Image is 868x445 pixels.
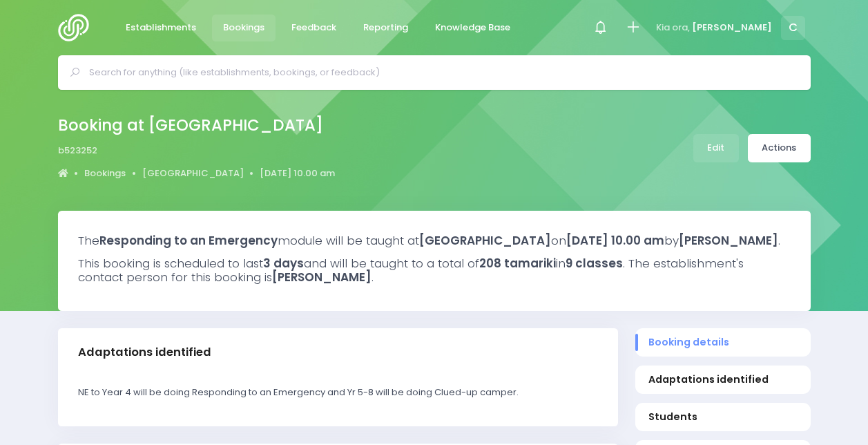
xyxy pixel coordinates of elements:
[78,386,598,399] p: NE to Year 4 will be doing Responding to an Emergency and Yr 5-8 will be doing Clued-up camper.
[648,372,797,387] span: Adaptations identified
[435,21,510,35] span: Knowledge Base
[352,15,420,41] a: Reporting
[142,167,244,180] a: [GEOGRAPHIC_DATA]
[260,167,335,180] a: [DATE] 10.00 am
[280,15,348,41] a: Feedback
[126,21,196,35] span: Establishments
[272,269,372,285] strong: [PERSON_NAME]
[648,335,797,350] span: Booking details
[84,167,126,180] a: Bookings
[78,234,791,247] h3: The module will be taught at on by .
[291,21,336,35] span: Feedback
[693,134,739,162] a: Edit
[635,403,811,431] a: Students
[566,232,664,249] strong: [DATE] 10.00 am
[89,62,791,83] input: Search for anything (like establishments, bookings, or feedback)
[363,21,408,35] span: Reporting
[78,345,211,359] h3: Adaptations identified
[424,15,522,41] a: Knowledge Base
[748,134,811,162] a: Actions
[479,255,556,272] strong: 208 tamariki
[263,255,304,272] strong: 3 days
[212,15,276,41] a: Bookings
[223,21,264,35] span: Bookings
[78,256,791,285] h3: This booking is scheduled to last and will be taught to a total of in . The establishment's conta...
[99,232,278,249] strong: Responding to an Emergency
[692,21,772,35] span: [PERSON_NAME]
[635,366,811,394] a: Adaptations identified
[679,232,778,249] strong: [PERSON_NAME]
[58,14,97,41] img: Logo
[58,116,324,135] h2: Booking at [GEOGRAPHIC_DATA]
[566,255,623,272] strong: 9 classes
[115,15,208,41] a: Establishments
[419,232,551,249] strong: [GEOGRAPHIC_DATA]
[58,144,97,158] span: b523252
[781,16,805,40] span: C
[656,21,690,35] span: Kia ora,
[648,410,797,424] span: Students
[635,328,811,357] a: Booking details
